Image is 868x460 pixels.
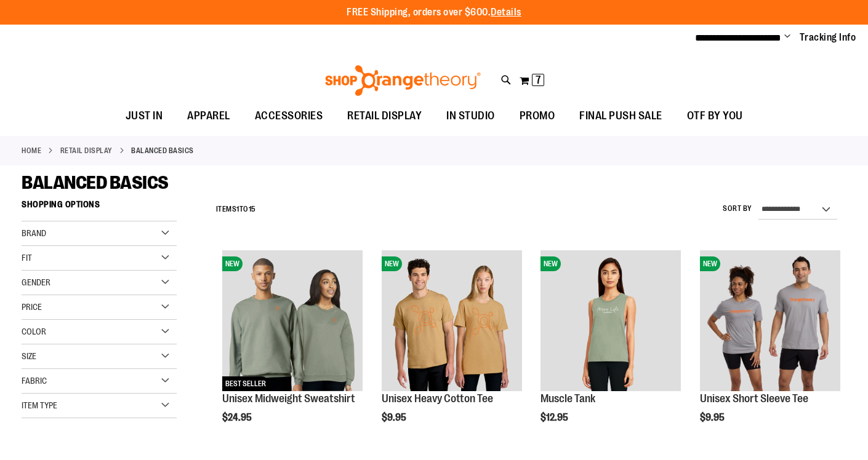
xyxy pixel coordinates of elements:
[579,102,662,130] span: FINAL PUSH SALE
[22,194,177,221] strong: Shopping Options
[22,376,47,386] span: Fabric
[534,244,687,454] div: product
[540,412,570,423] span: $12.95
[700,256,720,271] span: NEW
[382,392,493,405] a: Unisex Heavy Cotton Tee
[382,250,522,391] img: Unisex Heavy Cotton Tee
[22,400,57,410] span: Item Type
[175,102,243,130] a: APPAREL
[491,7,521,18] a: Details
[536,74,541,86] span: 7
[382,412,408,423] span: $9.95
[700,250,840,392] a: Unisex Short Sleeve TeeNEW
[694,244,846,454] div: product
[567,102,675,130] a: FINAL PUSH SALE
[222,392,355,405] a: Unisex Midweight Sweatshirt
[216,244,369,454] div: product
[687,102,743,130] span: OTF BY YOU
[222,250,363,392] a: Unisex Midweight SweatshirtNEWBEST SELLER
[700,412,726,423] span: $9.95
[22,302,42,312] span: Price
[22,145,41,156] a: Home
[335,102,434,130] a: RETAIL DISPLAY
[507,102,568,130] a: PROMO
[113,102,175,130] a: JUST IN
[22,253,32,263] span: Fit
[540,250,681,391] img: Muscle Tank
[446,102,495,130] span: IN STUDIO
[347,6,521,20] p: FREE Shipping, orders over $600.
[323,65,483,96] img: Shop Orangetheory
[382,256,402,271] span: NEW
[22,327,46,336] span: Color
[800,31,856,44] a: Tracking Info
[520,102,555,130] span: PROMO
[249,205,256,213] span: 15
[382,250,522,392] a: Unisex Heavy Cotton TeeNEW
[236,205,239,213] span: 1
[434,102,507,130] a: IN STUDIO
[222,256,243,271] span: NEW
[540,392,595,405] a: Muscle Tank
[22,277,50,287] span: Gender
[784,31,790,44] button: Account menu
[216,200,256,219] h2: Items to
[540,250,681,392] a: Muscle TankNEW
[243,102,336,130] a: ACCESSORIES
[131,145,194,156] strong: BALANCED BASICS
[347,102,422,130] span: RETAIL DISPLAY
[376,244,528,454] div: product
[723,204,752,214] label: Sort By
[22,172,169,193] span: BALANCED BASICS
[540,256,561,271] span: NEW
[222,250,363,391] img: Unisex Midweight Sweatshirt
[675,102,755,130] a: OTF BY YOU
[22,228,46,238] span: Brand
[187,102,230,130] span: APPAREL
[255,102,323,130] span: ACCESSORIES
[60,145,113,156] a: RETAIL DISPLAY
[700,392,808,405] a: Unisex Short Sleeve Tee
[222,412,254,423] span: $24.95
[222,376,269,391] span: BEST SELLER
[700,250,840,391] img: Unisex Short Sleeve Tee
[126,102,163,130] span: JUST IN
[22,351,36,361] span: Size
